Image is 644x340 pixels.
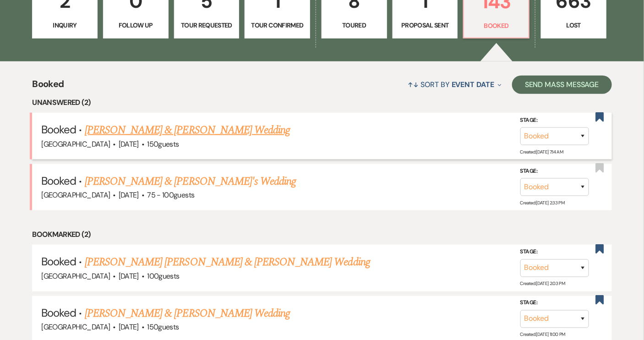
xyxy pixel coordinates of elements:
[404,72,505,97] button: Sort By Event Date
[85,173,296,190] a: [PERSON_NAME] & [PERSON_NAME]'s Wedding
[147,271,179,281] span: 100 guests
[512,76,612,94] button: Send Mass Message
[38,20,92,30] p: Inquiry
[32,97,611,109] li: Unanswered (2)
[452,80,494,89] span: Event Date
[119,139,139,149] span: [DATE]
[41,271,110,281] span: [GEOGRAPHIC_DATA]
[547,20,600,30] p: Lost
[85,254,370,270] a: [PERSON_NAME] [PERSON_NAME] & [PERSON_NAME] Wedding
[32,77,64,97] span: Booked
[147,139,179,149] span: 150 guests
[85,305,290,322] a: [PERSON_NAME] & [PERSON_NAME] Wedding
[41,122,76,137] span: Booked
[251,20,304,30] p: Tour Confirmed
[520,200,565,206] span: Created: [DATE] 2:33 PM
[41,306,76,320] span: Booked
[41,139,110,149] span: [GEOGRAPHIC_DATA]
[41,254,76,269] span: Booked
[41,174,76,188] span: Booked
[41,322,110,332] span: [GEOGRAPHIC_DATA]
[41,190,110,200] span: [GEOGRAPHIC_DATA]
[327,20,381,30] p: Toured
[520,166,589,176] label: Stage:
[32,229,611,241] li: Bookmarked (2)
[408,80,419,89] span: ↑↓
[119,322,139,332] span: [DATE]
[147,190,194,200] span: 75 - 100 guests
[520,115,589,126] label: Stage:
[469,21,523,31] p: Booked
[109,20,163,30] p: Follow Up
[520,149,563,155] span: Created: [DATE] 7:14 AM
[520,280,565,286] span: Created: [DATE] 2:03 PM
[147,322,179,332] span: 150 guests
[520,247,589,258] label: Stage:
[119,271,139,281] span: [DATE]
[398,20,452,30] p: Proposal Sent
[520,298,589,308] label: Stage:
[520,332,565,338] span: Created: [DATE] 11:00 PM
[180,20,234,30] p: Tour Requested
[85,122,290,138] a: [PERSON_NAME] & [PERSON_NAME] Wedding
[119,190,139,200] span: [DATE]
